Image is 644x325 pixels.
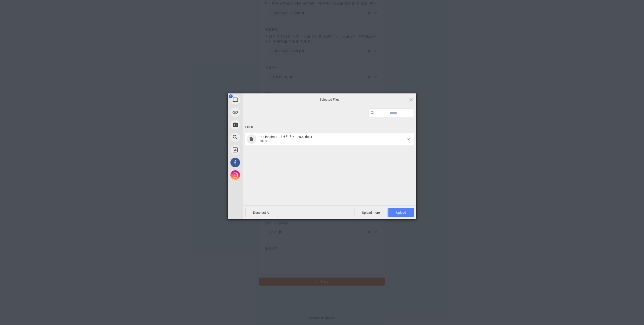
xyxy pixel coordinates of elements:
[245,208,278,217] span: Deselect All
[228,169,288,181] div: Instagram
[258,135,407,143] span: HR_inspire.d_디자인 인턴_2509.docx
[259,135,312,139] span: HR_inspire.d_디자인 인턴_2509.docx
[229,94,233,98] span: 1
[388,208,414,217] span: Upload
[228,93,288,106] div: My Device
[228,119,288,131] div: Take Photo
[228,106,288,119] div: Link (URL)
[396,211,406,214] span: Upload
[245,123,414,132] div: Files
[279,97,380,102] span: Selected Files
[259,139,267,143] span: 70KB
[228,144,288,156] div: Unsplash
[408,97,414,102] span: Click here or hit ESC to close picker
[354,208,388,217] span: Upload more
[228,131,288,144] div: Web Search
[228,156,288,169] div: Facebook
